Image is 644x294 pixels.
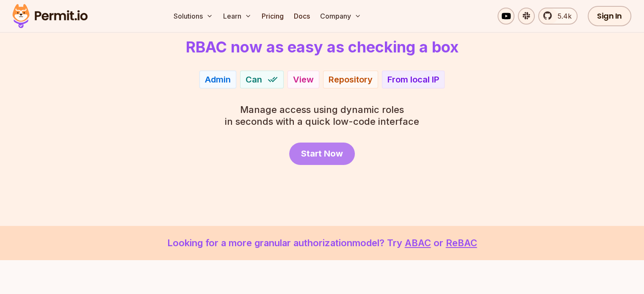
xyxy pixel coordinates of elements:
[290,8,313,25] a: Docs
[170,8,216,25] button: Solutions
[8,2,91,30] img: Permit logo
[301,148,343,159] span: Start Now
[220,8,255,25] button: Learn
[186,38,459,55] h1: RBAC now as easy as checking a box
[258,8,287,25] a: Pricing
[387,74,439,85] div: From local IP
[289,143,355,165] a: Start Now
[538,8,578,25] a: 5.4k
[293,74,314,85] div: View
[553,11,572,21] span: 5.4k
[20,236,624,250] p: Looking for a more granular authorization model? Try or
[225,104,419,127] p: in seconds with a quick low-code interface
[246,74,262,85] span: Can
[446,237,477,248] a: ReBAC
[405,237,431,248] a: ABAC
[317,8,365,25] button: Company
[225,104,419,115] span: Manage access using dynamic roles
[205,74,231,85] div: Admin
[588,6,631,26] a: Sign In
[329,74,373,85] div: Repository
